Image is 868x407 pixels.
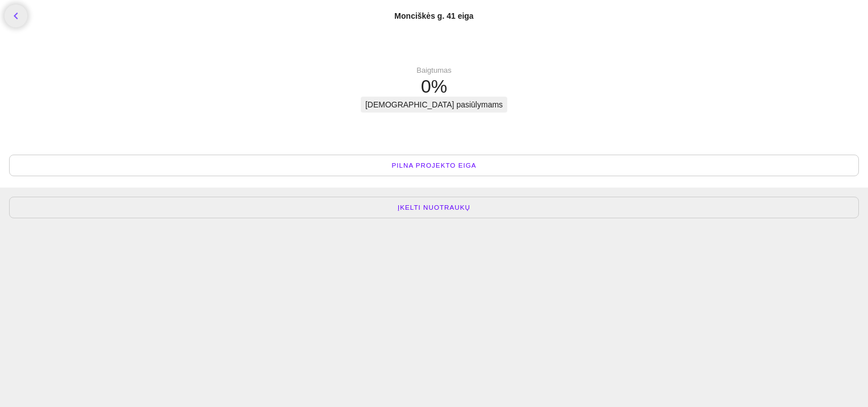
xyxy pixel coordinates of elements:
[398,202,470,213] span: Įkelti nuotraukų
[361,97,507,113] div: [DEMOGRAPHIC_DATA] pasiūlymams
[416,65,451,76] div: Baigtumas
[9,9,23,23] i: chevron_left
[394,10,473,22] div: Monciškės g. 41 eiga
[5,5,27,27] a: chevron_left
[421,81,447,92] div: 0%
[392,160,477,171] span: Pilna projekto eiga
